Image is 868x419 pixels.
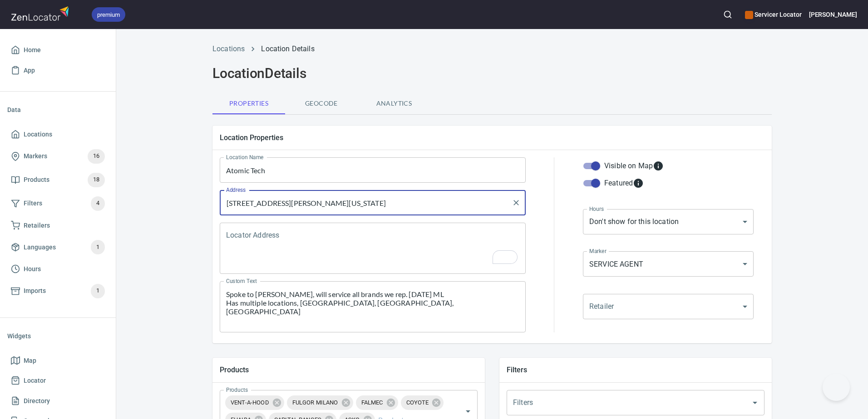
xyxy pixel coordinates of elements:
[7,391,108,411] a: Directory
[11,4,72,23] img: zenlocator
[92,7,125,22] div: premium
[809,10,857,19] h6: [PERSON_NAME]
[220,133,764,142] h5: Location Properties
[24,395,50,407] span: Directory
[24,174,49,185] span: Products
[745,11,753,19] button: color-CE600E
[7,168,108,192] a: Products18
[91,198,105,209] span: 4
[745,5,801,24] div: Manage your apps
[7,99,108,121] li: Data
[24,151,47,162] span: Markers
[401,395,444,410] div: COYOTE
[745,10,801,19] h6: Servicer Locator
[261,44,314,53] a: Location Details
[356,395,398,410] div: FALMEC
[24,355,36,366] span: Map
[225,398,275,407] span: VENT-A-HOOD
[225,395,284,410] div: VENT-A-HOOD
[7,370,108,391] a: Locator
[287,398,344,407] span: FULGOR MILANO
[356,398,389,407] span: FALMEC
[7,124,108,145] a: Locations
[7,40,108,60] a: Home
[462,405,474,418] button: Open
[809,5,857,24] button: [PERSON_NAME]
[507,365,764,375] h5: Filters
[24,65,35,76] span: App
[7,259,108,279] a: Hours
[212,65,772,82] h2: Location Details
[401,398,434,407] span: COYOTE
[24,220,50,231] span: Retailers
[7,192,108,215] a: Filters4
[653,161,664,171] svg: Whether the location is visible on the map.
[226,290,519,324] textarea: Spoke to [PERSON_NAME], will service all brands we rep. [DATE] ML Has multiple locations, [GEOGRA...
[7,60,108,81] a: App
[7,325,108,347] li: Widgets
[718,5,738,24] button: Search
[7,235,108,259] a: Languages1
[88,175,105,185] span: 18
[604,161,664,171] div: Visible on Map
[291,98,352,109] span: Geocode
[823,374,850,401] iframe: Help Scout Beacon - Open
[24,129,52,140] span: Locations
[218,98,280,109] span: Properties
[583,251,754,277] div: SERVICE AGENT
[604,178,644,189] div: Featured
[633,178,644,189] svg: Featured locations are moved to the top of the search results list.
[287,395,353,410] div: FULGOR MILANO
[510,196,523,209] button: Clear
[24,263,41,275] span: Hours
[212,44,245,53] a: Locations
[511,394,735,411] input: Filters
[91,286,105,296] span: 1
[24,285,46,297] span: Imports
[226,231,519,266] textarea: To enrich screen reader interactions, please activate Accessibility in Grammarly extension settings
[24,242,56,253] span: Languages
[24,44,41,56] span: Home
[583,294,754,319] div: ​
[212,44,772,54] nav: breadcrumb
[363,98,425,109] span: Analytics
[88,151,105,161] span: 16
[92,10,125,19] span: premium
[24,375,46,386] span: Locator
[24,198,42,209] span: Filters
[583,209,754,234] div: Don't show for this location
[91,242,105,253] span: 1
[7,279,108,303] a: Imports1
[220,365,478,375] h5: Products
[7,215,108,236] a: Retailers
[7,351,108,371] a: Map
[749,396,761,409] button: Open
[7,145,108,168] a: Markers16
